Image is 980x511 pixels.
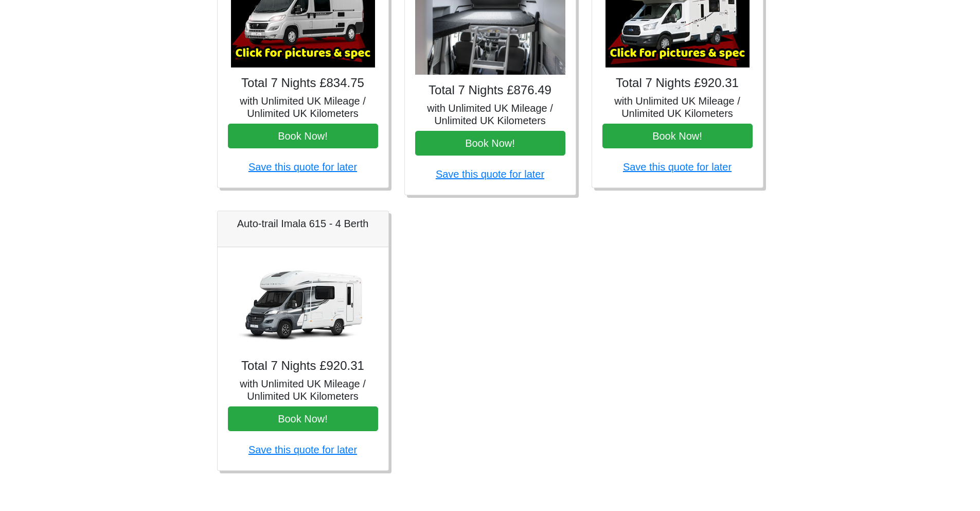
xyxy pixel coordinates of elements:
h5: with Unlimited UK Mileage / Unlimited UK Kilometers [228,378,378,402]
h5: Auto-trail Imala 615 - 4 Berth [228,217,378,230]
button: Book Now! [602,124,753,148]
img: Auto-trail Imala 615 - 4 Berth [231,258,375,350]
h5: with Unlimited UK Mileage / Unlimited UK Kilometers [602,95,753,120]
button: Book Now! [228,124,378,148]
button: Book Now! [228,406,378,431]
h5: with Unlimited UK Mileage / Unlimited UK Kilometers [228,95,378,120]
h5: with Unlimited UK Mileage / Unlimited UK Kilometers [415,102,565,127]
a: Save this quote for later [436,168,544,180]
h4: Total 7 Nights £920.31 [602,76,753,91]
h4: Total 7 Nights £834.75 [228,76,378,91]
a: Save this quote for later [623,161,732,173]
button: Book Now! [415,131,565,156]
h4: Total 7 Nights £876.49 [415,83,565,98]
h4: Total 7 Nights £920.31 [228,359,378,373]
a: Save this quote for later [248,444,357,455]
a: Save this quote for later [248,161,357,173]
